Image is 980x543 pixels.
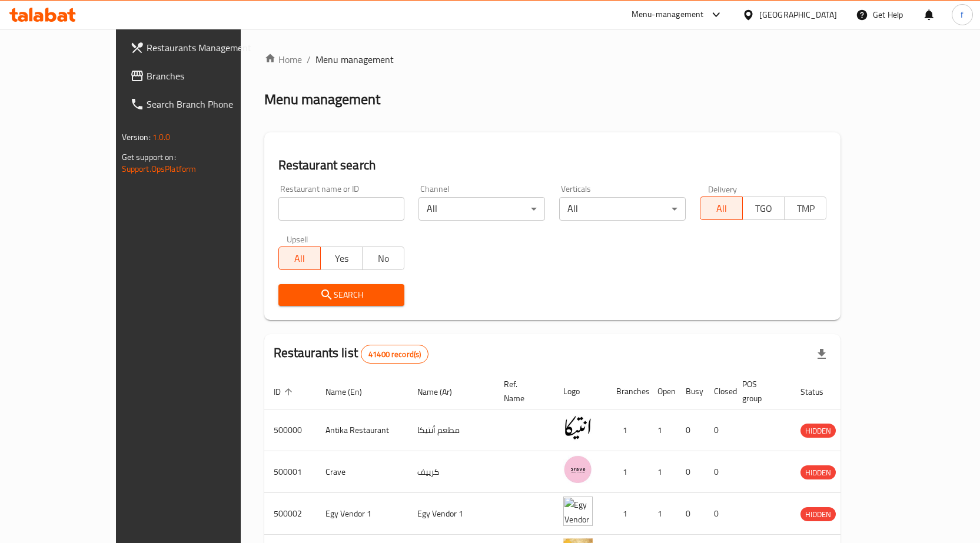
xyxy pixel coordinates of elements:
[325,385,377,399] span: Name (En)
[800,466,836,479] span: HIDDEN
[361,345,428,364] div: Total records count
[648,493,676,535] td: 1
[705,451,733,493] td: 0
[800,508,836,521] span: HIDDEN
[287,235,308,243] label: Upsell
[147,41,270,55] span: Restaurants Management
[676,451,705,493] td: 0
[700,196,742,220] button: All
[559,197,686,221] div: All
[563,497,593,526] img: Egy Vendor 1
[961,8,964,21] span: f
[288,288,396,302] span: Search
[742,196,785,220] button: TGO
[316,451,408,493] td: Crave
[264,451,316,493] td: 500001
[705,374,733,409] th: Closed
[759,8,837,21] div: [GEOGRAPHIC_DATA]
[607,409,648,451] td: 1
[147,97,270,111] span: Search Branch Phone
[264,52,302,66] a: Home
[121,90,280,118] a: Search Branch Phone
[676,374,705,409] th: Busy
[147,69,270,83] span: Branches
[316,493,408,535] td: Egy Vendor 1
[705,200,738,217] span: All
[264,493,316,535] td: 500002
[367,250,400,267] span: No
[307,52,311,66] li: /
[648,374,676,409] th: Open
[121,34,280,62] a: Restaurants Management
[122,149,176,165] span: Get support on:
[632,8,704,22] div: Menu-management
[274,385,296,399] span: ID
[264,90,380,109] h2: Menu management
[563,455,593,484] img: Crave
[316,409,408,451] td: Antika Restaurant
[325,250,358,267] span: Yes
[648,451,676,493] td: 1
[800,507,836,521] div: HIDDEN
[705,409,733,451] td: 0
[278,197,405,221] input: Search for restaurant name or ID..
[278,156,827,174] h2: Restaurant search
[408,409,494,451] td: مطعم أنتيكا
[705,493,733,535] td: 0
[742,377,777,405] span: POS group
[152,129,171,145] span: 1.0.0
[264,52,841,66] nav: breadcrumb
[122,129,151,145] span: Version:
[284,250,316,267] span: All
[418,197,545,221] div: All
[361,349,428,360] span: 41400 record(s)
[748,200,780,217] span: TGO
[315,52,394,66] span: Menu management
[676,493,705,535] td: 0
[607,451,648,493] td: 1
[607,374,648,409] th: Branches
[122,161,197,176] a: Support.OpsPlatform
[554,374,607,409] th: Logo
[121,62,280,90] a: Branches
[676,409,705,451] td: 0
[563,413,593,442] img: Antika Restaurant
[274,344,429,364] h2: Restaurants list
[408,493,494,535] td: Egy Vendor 1
[784,196,826,220] button: TMP
[264,409,316,451] td: 500000
[607,493,648,535] td: 1
[708,185,738,193] label: Delivery
[278,246,321,270] button: All
[800,424,836,438] span: HIDDEN
[417,385,467,399] span: Name (Ar)
[648,409,676,451] td: 1
[800,385,839,399] span: Status
[362,246,404,270] button: No
[789,200,822,217] span: TMP
[320,246,363,270] button: Yes
[408,451,494,493] td: كرييف
[808,340,836,368] div: Export file
[800,424,836,438] div: HIDDEN
[278,284,405,306] button: Search
[504,377,540,405] span: Ref. Name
